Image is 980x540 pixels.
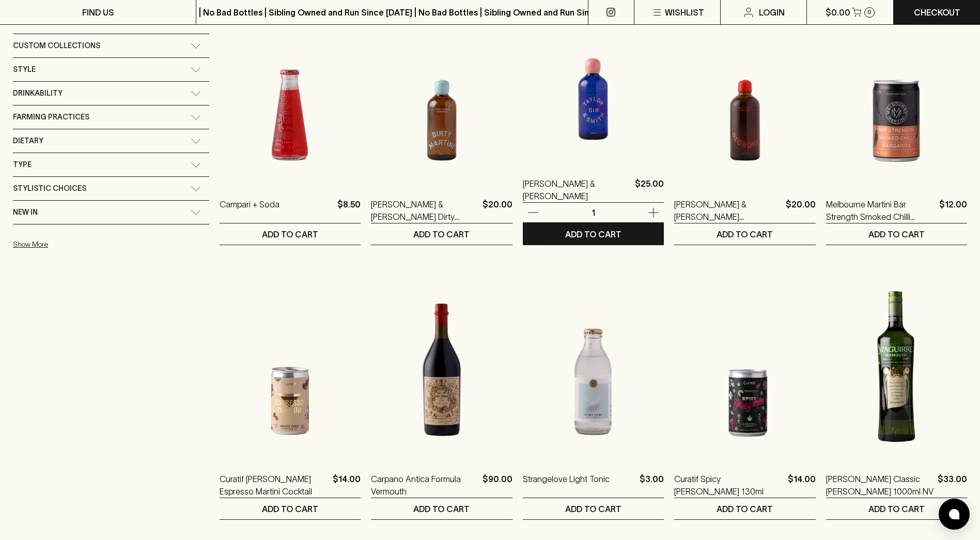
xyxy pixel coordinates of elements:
span: Stylistic Choices [13,182,86,195]
p: $14.00 [788,473,816,498]
img: bubble-icon [949,509,959,519]
button: Show More [13,234,148,255]
img: Melbourne Martini Bar Strength Smoked Chilli Margarita [826,2,967,183]
span: New In [13,206,38,219]
p: ADD TO CART [565,503,621,515]
p: Login [759,6,785,19]
a: Strangelove Light Tonic [523,473,610,498]
span: Type [13,158,32,171]
p: Checkout [914,6,960,19]
a: Carpano Antica Formula Vermouth [371,473,478,498]
img: Taylor & Smith Negroni Cocktail [674,2,815,183]
p: 0 [867,9,872,15]
img: Yzaguirre Classic Blanco 1000ml NV [826,276,967,457]
div: Type [13,153,209,176]
button: ADD TO CART [674,223,815,245]
button: ADD TO CART [523,498,664,519]
p: $3.00 [640,473,664,498]
span: Style [13,63,36,76]
a: [PERSON_NAME] & [PERSON_NAME] [523,177,631,202]
div: Custom Collections [13,34,209,57]
p: ADD TO CART [262,228,318,241]
a: Curatif [PERSON_NAME] Espresso Martini Cocktail [220,473,329,498]
p: ADD TO CART [717,228,773,241]
div: Drinkability [13,82,209,105]
p: $20.00 [786,198,816,223]
div: Farming Practices [13,106,209,129]
p: $0.00 [826,6,850,19]
p: $8.50 [337,198,361,223]
button: ADD TO CART [674,498,815,519]
p: $20.00 [483,198,512,223]
p: FIND US [82,6,114,19]
a: [PERSON_NAME] Classic [PERSON_NAME] 1000ml NV [826,473,934,498]
button: ADD TO CART [826,498,967,519]
a: [PERSON_NAME] & [PERSON_NAME] Dirty Martini Cocktail [371,198,478,223]
p: $25.00 [635,177,664,202]
span: Drinkability [13,87,63,100]
p: $90.00 [483,473,512,498]
img: Strangelove Light Tonic [523,276,664,457]
p: $33.00 [938,473,967,498]
img: Curatif Archie Rose Espresso Martini Cocktail [220,276,361,457]
button: ADD TO CART [826,223,967,245]
a: Campari + Soda [220,198,279,223]
p: ADD TO CART [565,228,621,241]
div: Dietary [13,129,209,153]
p: Wishlist [665,6,704,19]
div: New In [13,201,209,224]
a: Melbourne Martini Bar Strength Smoked Chilli [PERSON_NAME] [826,198,935,223]
p: ADD TO CART [717,503,773,515]
p: $12.00 [939,198,967,223]
img: Carpano Antica Formula Vermouth [371,276,512,457]
p: ADD TO CART [413,228,470,241]
a: Curatif Spicy [PERSON_NAME] 130ml [674,473,783,498]
span: Farming Practices [13,111,89,124]
img: Curatif Spicy Margarita 130ml [674,276,815,457]
p: ADD TO CART [413,503,470,515]
button: ADD TO CART [220,498,361,519]
button: ADD TO CART [523,223,664,245]
p: ADD TO CART [868,503,925,515]
a: [PERSON_NAME] & [PERSON_NAME] [PERSON_NAME] Cocktail [674,198,781,223]
div: Style [13,58,209,81]
button: ADD TO CART [371,498,512,519]
span: Dietary [13,134,43,147]
div: Stylistic Choices [13,177,209,200]
p: ADD TO CART [868,228,925,241]
p: $14.00 [333,473,361,498]
button: ADD TO CART [371,223,512,245]
p: 1 [581,207,605,218]
button: ADD TO CART [220,223,361,245]
p: ADD TO CART [262,503,318,515]
img: Taylor & Smith Dirty Martini Cocktail [371,2,512,183]
span: Custom Collections [13,39,100,52]
img: Campari + Soda [220,2,361,183]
